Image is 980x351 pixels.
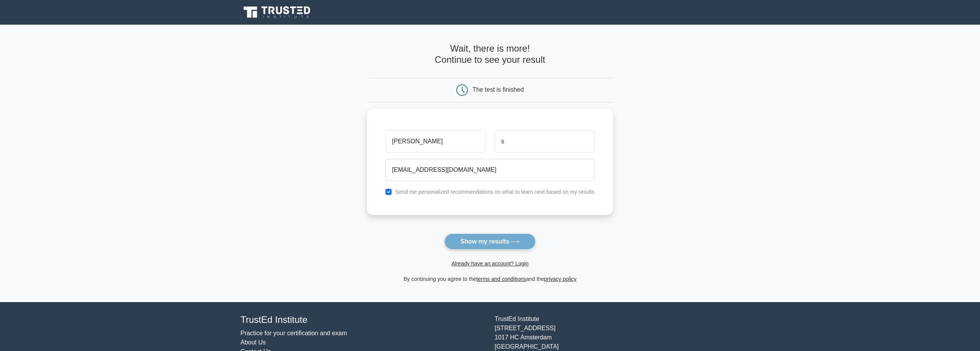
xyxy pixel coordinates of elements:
div: By continuing you agree to the and the [362,274,618,284]
a: terms and conditions [476,276,526,282]
input: Email [385,159,595,181]
a: About Us [241,339,266,346]
h4: Wait, there is more! Continue to see your result [367,43,613,65]
a: Practice for your certification and exam [241,330,347,336]
a: privacy policy [544,276,576,282]
label: Send me personalized recommendations on what to learn next based on my results [395,189,595,195]
h4: TrustEd Institute [241,314,486,326]
input: Last name [495,130,595,153]
div: The test is finished [472,86,524,93]
a: Already have an account? Login [451,260,528,267]
input: First name [385,130,485,153]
